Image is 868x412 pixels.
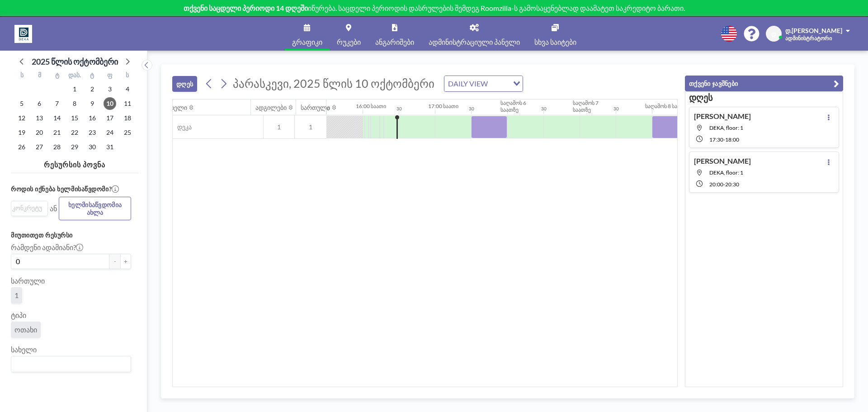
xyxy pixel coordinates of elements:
[104,126,116,139] span: პარასკევი, 2025 წლის 24 ოქტომბერი
[689,92,712,103] font: დღეს
[89,114,96,122] font: 16
[446,78,490,90] span: DAILY VIEW
[233,76,434,90] font: პარასკევი, 2025 წლის 10 ოქტომბერი
[645,103,687,109] font: საღამოს 8 საათი
[68,71,81,79] font: დას.
[86,83,99,95] span: ხუთშაბათი, 2 ოქტომბერი, 2025
[11,231,73,239] font: მიუთითეთ რესურსი
[73,85,76,93] font: 1
[33,126,46,139] span: ორშაბათი, 20 ოქტომბერი, 2025
[109,254,120,269] button: -
[121,112,134,124] span: შაბათი, 2025 წლის 18 ოქტომბერი
[124,99,131,107] font: 11
[723,136,725,143] font: -
[51,112,63,124] span: სამშაბათი, 2025 წლის 14 ოქტომბერი
[33,112,46,124] span: ორშაბათი, 2025 წლის 13 ოქტომბერი
[68,126,81,139] span: ოთხშაბათი, 2025 წლის 22 ოქტომბერი
[71,114,78,122] font: 15
[38,99,41,107] font: 6
[444,76,523,91] div: ვარიანტის ძიება
[165,104,187,111] font: სახელი
[51,97,63,110] span: სამშაბათი, 2025 წლის 7 ოქტომბერი
[177,123,192,131] font: დეკა
[126,71,129,79] font: ს
[15,112,28,124] span: კვირა, 2025 წლის 12 ოქტომბერი
[723,181,725,188] font: -
[108,85,112,93] font: 3
[368,17,421,51] a: ანგარიშები
[685,76,843,91] button: თქვენი ჯავშნები
[51,126,63,139] span: სამშაბათი, 2025 წლის 21 ოქტომბერი
[53,143,61,151] font: 28
[308,4,335,12] font: იწურება
[396,106,402,111] font: 30
[330,17,368,51] a: რუკები
[68,201,122,216] font: ხელმისაწვდომია ახლა
[428,103,458,109] font: 17:00 საათი
[126,85,129,93] font: 4
[18,114,25,122] font: 12
[172,76,197,92] button: დღეს
[44,160,105,169] font: რესურსის პოვნა
[285,17,330,51] a: გრაფიკი
[573,99,599,113] font: საღამოს 7 საათზე
[121,126,134,139] span: შაბათი, 2025 წლის 25 ოქტომბერი
[255,104,287,111] font: ადგილები
[53,128,61,136] font: 21
[50,204,57,213] font: ან
[541,106,547,111] font: 30
[11,356,131,372] div: ვარიანტის ძიება
[53,114,61,122] font: 14
[375,38,414,46] font: ანგარიშები
[90,71,94,79] font: ტ
[89,143,96,151] font: 30
[51,141,63,153] span: სამშაბათი, 2025 წლის 28 ოქტომბერი
[86,141,99,153] span: ხუთშაბათი, 2025 წლის 30 ოქტომბერი
[14,325,37,334] font: ოთახი
[36,114,43,122] font: 13
[12,203,42,213] input: ვარიანტის ძიება
[18,128,25,136] font: 19
[613,106,619,111] font: 30
[184,4,308,12] font: თქვენი საცდელი პერიოდი 14 დღეში
[709,169,743,176] span: DEKA, სართული: 1
[106,99,113,107] font: 10
[71,143,78,151] font: 29
[55,99,59,107] font: 7
[491,78,508,90] input: ვარიანტის ძიება
[104,141,116,153] span: პარასკევი, 2025 წლის 31 ოქტომბერი
[421,17,527,51] a: ადმინისტრაციული პანელი
[36,128,43,136] font: 20
[429,38,520,46] font: ადმინისტრაციული პანელი
[124,114,131,122] font: 18
[89,128,96,136] font: 23
[55,71,59,79] font: ტ
[694,156,751,165] font: [PERSON_NAME]
[301,104,330,111] font: სართული
[18,143,25,151] font: 26
[114,258,116,265] font: -
[104,112,116,124] span: პარასკევი, 2025 წლის 17 ოქტომბერი
[106,128,113,136] font: 24
[15,97,28,110] span: კვირა, 2025 წლის 5 ოქტომბერი
[124,258,127,265] font: +
[689,80,738,87] font: თქვენი ჯავშნები
[725,181,739,188] font: 20:30
[15,141,28,153] span: კვირა, 2025 წლის 26 ოქტომბერი
[32,57,118,66] font: 2025 წლის ოქტომბერი
[38,71,41,79] font: მ
[11,201,47,215] div: ვარიანტის ძიება
[337,38,361,46] font: რუკები
[86,112,99,124] span: ხუთშაბათი, 2025 წლის 16 ოქტომბერი
[527,17,584,51] a: სხვა საიტები
[68,97,81,110] span: ოთხშაბათი, 2025 წლის 8 ოქტომბერი
[14,25,32,43] img: ორგანიზაციის ლოგო
[104,97,116,110] span: პარასკევი, 2025 წლის 10 ოქტომბერი
[694,112,751,120] font: [PERSON_NAME]
[277,123,281,131] font: 1
[124,128,131,136] font: 25
[356,103,386,109] font: 16:00 საათი
[73,99,76,107] font: 8
[90,85,94,93] font: 2
[68,141,81,153] span: ოთხშაბათი, 2025 წლის 29 ოქტომბერი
